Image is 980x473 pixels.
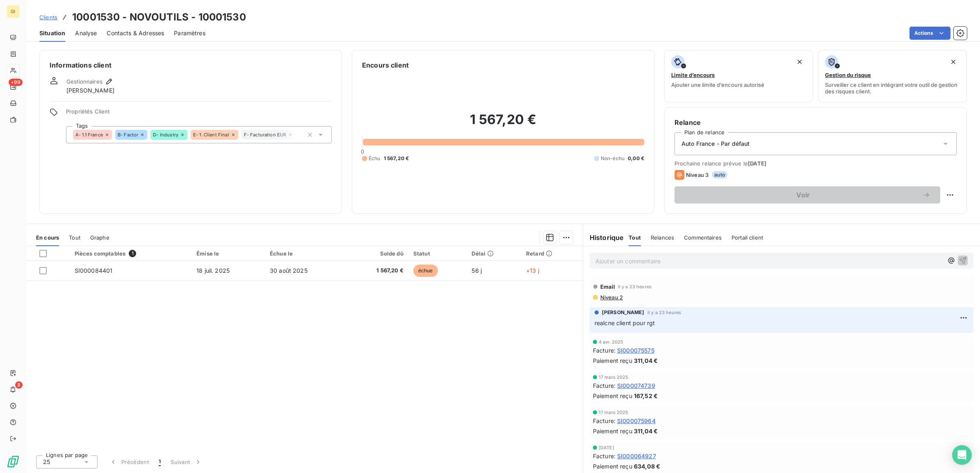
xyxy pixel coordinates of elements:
div: GI [7,5,20,18]
span: Limite d’encours [671,72,715,78]
span: Portail client [732,234,763,241]
span: 17 mars 2025 [599,375,629,380]
span: Niveau 3 [686,172,709,178]
span: 311,04 € [634,427,658,435]
span: [DATE] [748,160,766,167]
span: 56 j [472,267,482,274]
div: Émise le [196,250,260,257]
span: Voir [684,192,922,198]
span: 25 [43,458,50,466]
button: Voir [675,186,940,204]
h6: Encours client [362,60,409,70]
span: Gestionnaires [66,78,103,85]
h2: 1 567,20 € [362,111,644,136]
span: auto [712,171,727,179]
span: Échu [369,155,381,162]
span: Email [600,283,615,290]
div: Échue le [270,250,341,257]
span: Clients [39,14,57,20]
span: 311,04 € [634,356,658,365]
span: Propriétés Client [66,108,332,120]
span: 634,08 € [634,462,660,471]
h6: Informations client [50,60,332,70]
span: E- 1. Client Final [193,132,229,137]
span: 4 avr. 2025 [599,339,624,344]
span: Facture : [593,346,615,355]
div: Retard [526,250,578,257]
span: il y a 23 heures [647,310,681,315]
span: Facture : [593,452,615,460]
h3: 10001530 - NOVOUTILS - 10001530 [72,10,246,25]
span: 0,00 € [628,155,644,162]
img: Logo LeanPay [7,455,20,468]
span: Non-échu [601,155,624,162]
h6: Relance [675,118,957,127]
span: 8 [15,381,23,389]
span: 0 [361,148,364,155]
span: Paiement reçu [593,392,632,400]
span: Auto France - Par défaut [681,140,750,148]
span: Niveau 2 [599,294,623,301]
span: 1 [159,458,161,466]
button: Gestion du risqueSurveiller ce client en intégrant votre outil de gestion des risques client. [818,50,967,102]
span: 1 [129,250,136,257]
span: Paiement reçu [593,462,632,471]
input: Ajouter une valeur [297,131,303,138]
span: A- 1.1 France [75,132,103,137]
span: Gestion du risque [825,72,871,78]
span: Analyse [75,29,97,37]
button: Précédent [104,453,154,471]
span: Relances [651,234,674,241]
span: [PERSON_NAME] [602,309,644,316]
span: B- Factor [118,132,138,137]
span: realcne client pour rgt [595,319,655,326]
div: Délai [472,250,516,257]
span: F- Facturation EUR [244,132,287,137]
span: Commentaires [684,234,722,241]
span: Situation [39,29,65,37]
span: [PERSON_NAME] [66,86,114,95]
span: En cours [36,234,59,241]
span: SI000084401 [75,267,113,274]
span: [DATE] [599,445,614,450]
span: +13 j [526,267,539,274]
span: 30 août 2025 [270,267,308,274]
span: 1 567,20 € [384,155,409,162]
h6: Historique [583,233,624,242]
span: Surveiller ce client en intégrant votre outil de gestion des risques client. [825,81,960,95]
span: 18 juil. 2025 [196,267,230,274]
div: Open Intercom Messenger [952,445,972,465]
span: 167,52 € [634,392,658,400]
div: Pièces comptables [75,250,187,257]
span: Paiement reçu [593,356,632,365]
span: SI000064927 [617,452,656,460]
div: Solde dû [351,250,403,257]
button: Actions [909,27,950,40]
span: 17 mars 2025 [599,410,629,415]
span: SI000075964 [617,416,656,425]
span: Facture : [593,416,615,425]
span: Ajouter une limite d’encours autorisé [671,81,764,88]
button: Suivant [166,453,207,471]
span: Tout [629,234,641,241]
span: D- Industry [153,132,178,137]
span: Graphe [90,234,109,241]
span: SI000074739 [617,381,655,390]
span: Contacts & Adresses [107,29,164,37]
span: il y a 23 heures [618,284,652,289]
button: 1 [154,453,166,471]
span: Facture : [593,381,615,390]
span: Tout [69,234,80,241]
span: Paramètres [174,29,205,37]
span: +99 [9,79,23,86]
span: 1 567,20 € [351,267,403,275]
span: Paiement reçu [593,427,632,435]
span: échue [413,265,438,277]
button: Limite d’encoursAjouter une limite d’encours autorisé [664,50,813,102]
span: Prochaine relance prévue le [675,160,957,167]
div: Statut [413,250,462,257]
a: Clients [39,13,57,21]
span: SI000075575 [617,346,654,355]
